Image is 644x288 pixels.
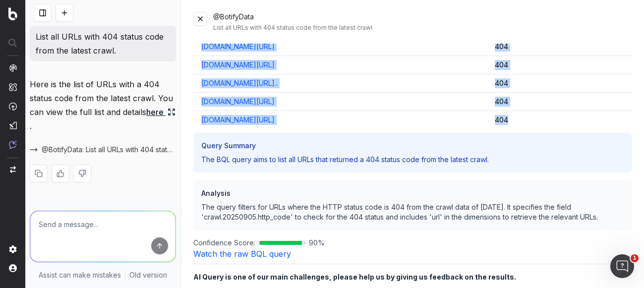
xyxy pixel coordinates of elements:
[193,238,255,248] span: Confidence Score:
[201,155,624,165] p: The BQL query aims to list all URLs that returned a 404 status code from the latest crawl.
[487,38,632,56] td: 404
[10,166,16,173] img: Switch project
[193,273,516,281] b: AI Query is one of our main challenges, please help us by giving us feedback on the results.
[201,60,275,70] a: [DOMAIN_NAME][URL]
[631,254,639,262] span: 1
[201,78,278,88] a: [DOMAIN_NAME][URL]..
[213,12,632,32] div: @BotifyData
[9,264,17,272] img: My account
[8,7,17,20] img: Botify logo
[9,64,17,72] img: Analytics
[487,56,632,74] td: 404
[201,42,275,52] a: [DOMAIN_NAME][URL]
[9,140,17,149] img: Assist
[129,270,167,280] a: Old version
[9,102,17,111] img: Activation
[9,83,17,91] img: Intelligence
[309,238,325,248] span: 90 %
[193,249,291,259] a: Watch the raw BQL query
[487,111,632,129] td: 404
[30,77,176,133] p: Here is the list of URLs with a 404 status code from the latest crawl. You can view the full list...
[36,30,170,58] p: List all URLs with 404 status code from the latest crawl.
[201,188,624,198] h3: Analysis
[42,145,176,155] span: @BotifyData: List all URLs with 404 status code from the latest crawl
[487,93,632,111] td: 404
[201,202,624,222] p: The query filters for URLs where the HTTP status code is 404 from the crawl data of [DATE]. It sp...
[213,24,632,32] div: List all URLs with 404 status code from the latest crawl
[201,115,275,125] a: [DOMAIN_NAME][URL]
[30,145,176,155] button: @BotifyData: List all URLs with 404 status code from the latest crawl
[201,141,624,151] h3: Query Summary
[39,270,121,280] p: Assist can make mistakes
[610,254,634,278] iframe: Intercom live chat
[201,97,275,107] a: [DOMAIN_NAME][URL]
[9,121,17,129] img: Studio
[487,74,632,93] td: 404
[9,245,17,253] img: Setting
[146,105,176,119] a: here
